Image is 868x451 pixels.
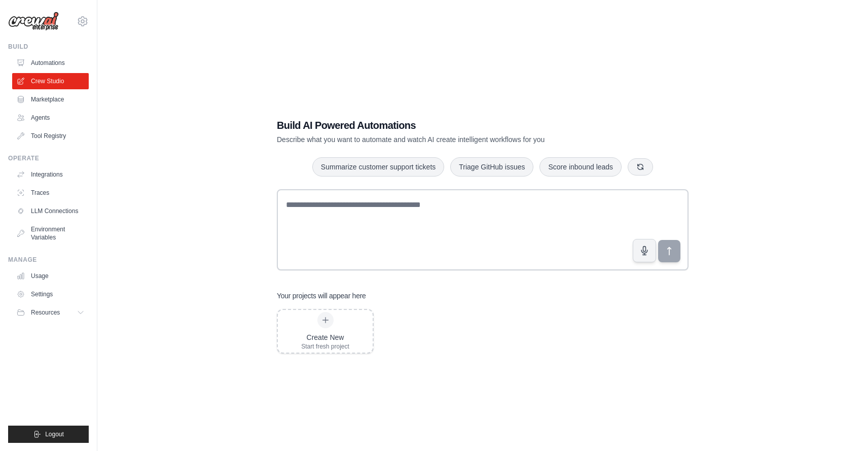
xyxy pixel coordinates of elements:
a: LLM Connections [12,203,89,219]
p: Describe what you want to automate and watch AI create intelligent workflows for you [277,134,618,145]
a: Traces [12,185,89,201]
a: Automations [12,55,89,71]
a: Environment Variables [12,221,89,246]
button: Summarize customer support tickets [312,157,444,177]
button: Click to speak your automation idea [633,239,656,262]
img: Logo [8,12,59,31]
button: Logout [8,426,89,443]
span: Logout [45,430,64,438]
div: Start fresh project [301,342,349,351]
button: Score inbound leads [539,157,622,177]
a: Settings [12,286,89,302]
a: Integrations [12,166,89,183]
h3: Your projects will appear here [277,291,366,301]
button: Triage GitHub issues [450,157,533,177]
button: Get new suggestions [628,158,653,176]
button: Resources [12,304,89,321]
a: Tool Registry [12,128,89,144]
h1: Build AI Powered Automations [277,118,618,132]
div: Operate [8,154,89,162]
span: Resources [31,308,60,317]
div: Manage [8,256,89,264]
div: Create New [301,332,349,342]
a: Crew Studio [12,73,89,89]
a: Agents [12,110,89,126]
a: Usage [12,268,89,284]
div: Build [8,43,89,51]
a: Marketplace [12,91,89,108]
